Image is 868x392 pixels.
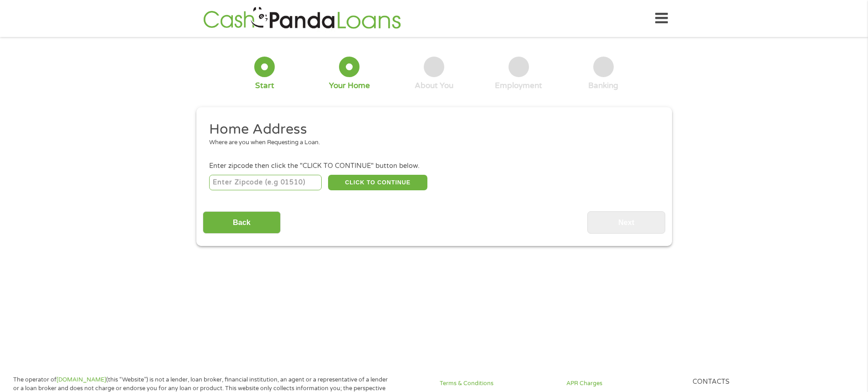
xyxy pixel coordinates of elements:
[209,138,652,147] div: Where are you when Requesting a Loan.
[209,120,652,139] h2: Home Address
[200,5,404,31] img: GetLoanNow Logo
[329,81,370,91] div: Your Home
[588,81,618,91] div: Banking
[255,81,274,91] div: Start
[587,211,665,234] input: Next
[209,175,322,190] input: Enter Zipcode (e.g 01510)
[203,211,281,234] input: Back
[440,379,555,388] a: Terms & Conditions
[56,376,106,383] a: [DOMAIN_NAME]
[693,378,808,387] h4: Contacts
[209,161,658,171] div: Enter zipcode then click the "CLICK TO CONTINUE" button below.
[495,81,542,91] div: Employment
[566,379,682,388] a: APR Charges
[328,175,427,190] button: CLICK TO CONTINUE
[415,81,453,91] div: About You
